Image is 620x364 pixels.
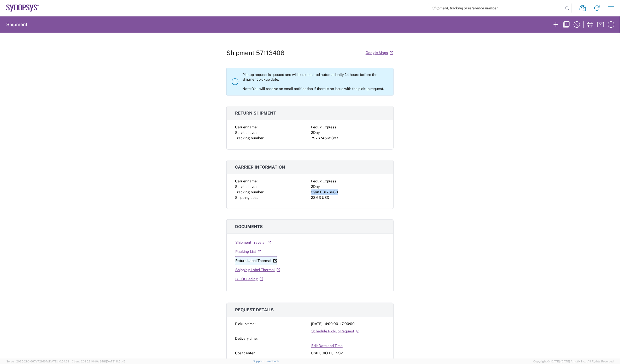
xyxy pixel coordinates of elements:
[311,184,385,189] div: 2Day
[235,165,285,170] span: Carrier information
[311,336,385,341] div: -
[311,321,385,327] div: [DATE] 14:00:00 - 17:00:00
[235,130,257,135] span: Service level:
[235,179,258,183] span: Carrier name:
[311,189,385,195] div: 394203176688
[106,360,126,363] span: [DATE] 11:51:43
[235,256,277,265] a: Return Label Thermal
[242,72,389,91] p: Pickup request is queued and will be submitted automatically 24 hours before the shipment pickup ...
[235,136,264,140] span: Tracking number:
[266,360,279,363] a: Feedback
[6,21,27,28] h2: Shipment
[311,350,385,356] div: US01, CIO, IT, ESS2
[235,111,276,116] span: Return shipment
[235,265,280,275] a: Shipping Label Thermal
[6,360,69,363] span: Server: 2025.21.0-667a72bf6fa
[48,360,69,363] span: [DATE] 10:54:32
[235,224,263,229] span: Documents
[226,49,285,57] h1: Shipment 57113408
[311,178,385,184] div: FedEx Express
[235,275,264,284] a: Bill Of Lading
[235,195,258,200] span: Shipping cost
[365,48,394,57] a: Google Maps
[311,135,385,141] div: 797674565387
[311,124,385,130] div: FedEx Express
[253,360,266,363] a: Support
[311,130,385,135] div: 2Day
[235,307,274,312] span: Request details
[235,247,262,256] a: Packing List
[235,238,272,247] a: Shipment Traveler
[311,327,360,336] a: Schedule Pickup Request
[311,341,343,350] a: Edit Date and Time
[533,359,614,364] span: Copyright © [DATE]-[DATE] Agistix Inc., All Rights Reserved
[235,322,255,326] span: Pickup time:
[235,125,258,129] span: Carrier name:
[311,195,385,200] div: 23.63 USD
[235,184,257,189] span: Service level:
[72,360,126,363] span: Client: 2025.21.0-f0c8481
[235,190,264,194] span: Tracking number:
[428,3,564,13] input: Shipment, tracking or reference number
[235,336,258,341] span: Delivery time:
[235,351,255,355] span: Cost center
